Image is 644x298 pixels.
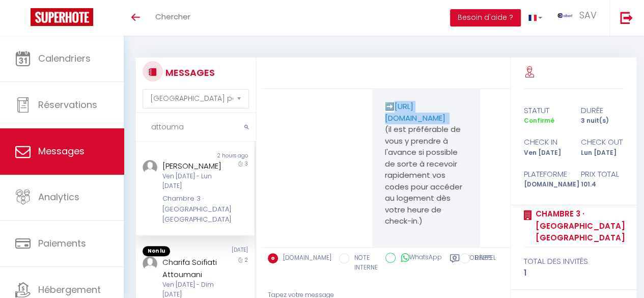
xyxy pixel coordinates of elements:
[524,267,624,279] div: 1
[574,104,630,117] div: durée
[245,160,248,168] span: 3
[38,98,97,111] span: Réservations
[557,13,573,18] img: ...
[517,168,574,180] div: Plateforme
[620,11,633,24] img: logout
[524,255,624,267] div: total des invités
[195,152,254,160] div: 2 hours ago
[524,116,554,125] span: Confirmé
[143,256,157,271] img: ...
[470,253,496,264] label: RAPPEL
[517,180,574,189] div: [DOMAIN_NAME]
[517,136,574,148] div: check in
[574,168,630,180] div: Prix total
[195,246,254,256] div: [DATE]
[162,256,225,280] div: Charifa Soifiati Attoumani
[136,113,256,142] input: Rechercher un mot clé
[163,61,215,84] h3: MESSAGES
[385,101,445,123] a: [URL][DOMAIN_NAME]
[143,246,170,256] span: Non lu
[162,194,225,225] div: Chambre 3 · [GEOGRAPHIC_DATA] [GEOGRAPHIC_DATA]
[162,160,225,172] div: [PERSON_NAME]
[385,101,467,124] p: ➡️
[38,283,101,296] span: Hébergement
[532,208,625,244] a: Chambre 3 · [GEOGRAPHIC_DATA] [GEOGRAPHIC_DATA]
[396,253,442,264] label: WhatsApp
[245,256,248,264] span: 2
[38,237,86,250] span: Paiements
[349,253,378,273] label: NOTE INTERNE
[38,191,79,203] span: Analytics
[517,104,574,117] div: statut
[574,136,630,148] div: check out
[162,172,225,191] div: Ven [DATE] - Lun [DATE]
[31,8,93,26] img: Super Booking
[38,52,91,65] span: Calendriers
[385,124,467,227] p: (il est préférable de vous y prendre à l'avance si possible de sorte à recevoir rapidement vos co...
[143,160,157,175] img: ...
[517,148,574,158] div: Ven [DATE]
[574,116,630,126] div: 3 nuit(s)
[579,9,597,21] span: SAV
[574,180,630,189] div: 101.4
[38,145,85,157] span: Messages
[278,253,331,264] label: [DOMAIN_NAME]
[155,11,190,22] span: Chercher
[450,9,521,26] button: Besoin d'aide ?
[574,148,630,158] div: Lun [DATE]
